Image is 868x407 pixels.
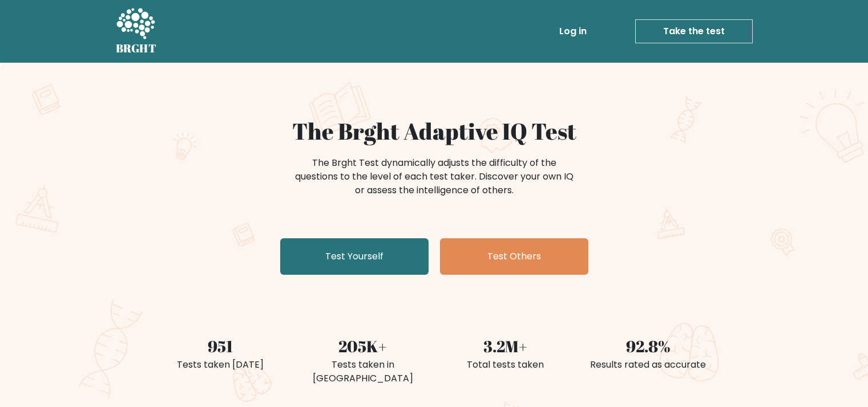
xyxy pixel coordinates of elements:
h1: The Brght Adaptive IQ Test [156,117,713,145]
div: Total tests taken [441,358,570,372]
div: 205K+ [298,334,427,358]
a: BRGHT [116,5,157,58]
div: Results rated as accurate [584,358,713,372]
a: Test Others [440,238,588,275]
div: 951 [156,334,285,358]
a: Take the test [635,19,753,43]
div: 3.2M+ [441,334,570,358]
a: Log in [555,20,591,43]
div: Tests taken [DATE] [156,358,285,372]
div: Tests taken in [GEOGRAPHIC_DATA] [298,358,427,385]
a: Test Yourself [280,238,429,275]
h5: BRGHT [116,42,157,55]
div: The Brght Test dynamically adjusts the difficulty of the questions to the level of each test take... [292,156,577,197]
div: 92.8% [584,334,713,358]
